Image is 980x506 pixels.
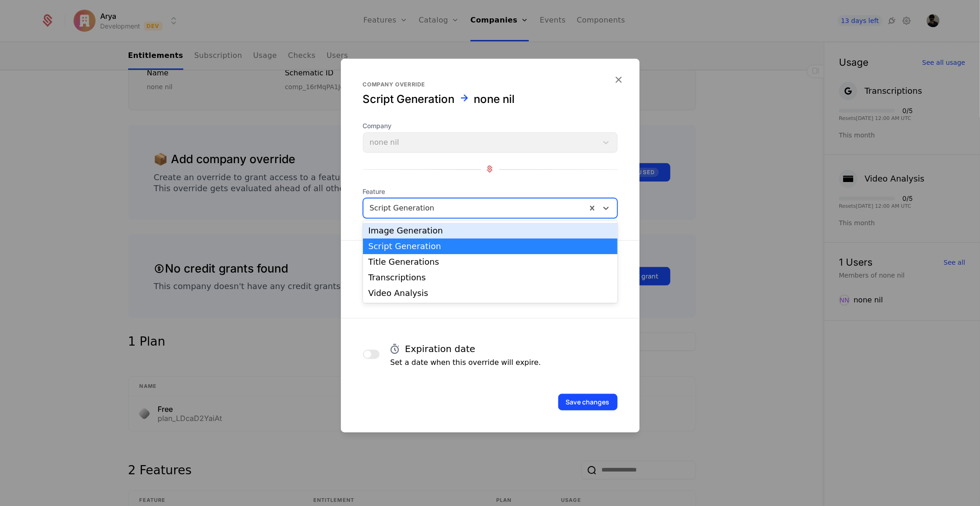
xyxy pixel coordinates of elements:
[368,289,612,297] div: Video Analysis
[368,227,612,235] div: Image Generation
[391,357,541,368] p: Set a date when this override will expire.
[363,91,455,106] div: Script Generation
[558,393,617,410] button: Save changes
[368,258,612,266] div: Title Generations
[363,187,617,196] span: Feature
[368,273,612,282] div: Transcriptions
[405,342,476,355] h4: Expiration date
[363,121,617,130] span: Company
[474,91,515,106] div: none nil
[363,80,617,88] div: Company override
[368,242,612,250] div: Script Generation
